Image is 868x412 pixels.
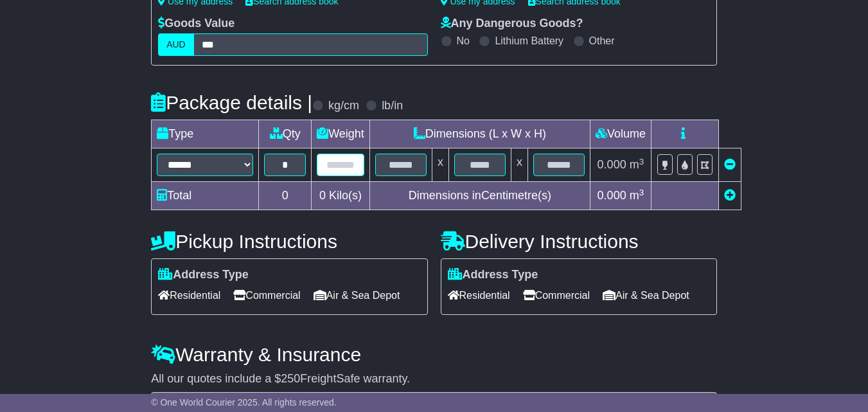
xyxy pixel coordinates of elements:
[158,17,235,31] label: Goods Value
[158,285,220,305] span: Residential
[589,35,615,47] label: Other
[151,397,337,408] span: © One World Courier 2025. All rights reserved.
[598,189,626,202] span: 0.000
[369,120,590,148] td: Dimensions (L x W x H)
[639,188,644,197] sup: 3
[457,35,470,47] label: No
[312,120,370,148] td: Weight
[259,120,312,148] td: Qty
[630,158,644,171] span: m
[598,158,626,171] span: 0.000
[523,285,590,305] span: Commercial
[432,148,448,182] td: x
[382,99,403,113] label: lb/in
[314,285,400,305] span: Air & Sea Depot
[151,231,427,252] h4: Pickup Instructions
[724,158,736,171] a: Remove this item
[590,120,651,148] td: Volume
[151,344,717,365] h4: Warranty & Insurance
[448,268,538,282] label: Address Type
[319,189,326,202] span: 0
[369,182,590,210] td: Dimensions in Centimetre(s)
[233,285,300,305] span: Commercial
[603,285,689,305] span: Air & Sea Depot
[511,148,527,182] td: x
[259,182,312,210] td: 0
[158,33,194,56] label: AUD
[495,35,563,47] label: Lithium Battery
[448,285,510,305] span: Residential
[630,189,644,202] span: m
[281,372,300,385] span: 250
[151,372,717,386] div: All our quotes include a $ FreightSafe warranty.
[151,92,312,113] h4: Package details |
[158,268,249,282] label: Address Type
[152,120,259,148] td: Type
[441,231,717,252] h4: Delivery Instructions
[328,99,359,113] label: kg/cm
[639,157,644,166] sup: 3
[724,189,736,202] a: Add new item
[441,17,583,31] label: Any Dangerous Goods?
[312,182,370,210] td: Kilo(s)
[152,182,259,210] td: Total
